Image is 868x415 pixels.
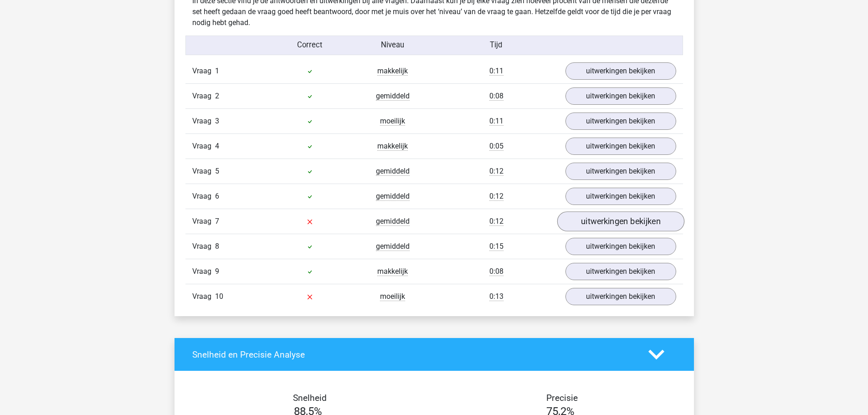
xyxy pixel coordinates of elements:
span: 8 [215,242,219,251]
span: makkelijk [377,142,408,151]
span: Vraag [192,291,215,302]
span: Vraag [192,166,215,177]
span: 0:15 [489,242,503,251]
span: 0:05 [489,142,503,151]
a: uitwerkingen bekijken [565,113,676,130]
span: 0:08 [489,92,503,101]
span: gemiddeld [376,192,410,201]
a: uitwerkingen bekijken [565,238,676,255]
span: Vraag [192,241,215,252]
div: Tijd [434,40,558,51]
span: makkelijk [377,67,408,76]
div: Correct [268,40,351,51]
div: Niveau [351,40,434,51]
span: moeilijk [380,292,405,301]
span: Vraag [192,91,215,102]
span: Vraag [192,216,215,227]
span: 3 [215,117,219,125]
a: uitwerkingen bekijken [557,212,684,232]
span: Vraag [192,141,215,152]
span: 2 [215,92,219,100]
span: Vraag [192,116,215,127]
span: gemiddeld [376,92,410,101]
h4: Snelheid en Precisie Analyse [192,349,635,360]
h4: Snelheid [192,393,427,403]
span: 6 [215,192,219,200]
span: 0:13 [489,292,503,301]
span: gemiddeld [376,167,410,176]
a: uitwerkingen bekijken [565,138,676,155]
span: Vraag [192,66,215,77]
a: uitwerkingen bekijken [565,288,676,305]
span: 0:12 [489,167,503,176]
h4: Precisie [445,393,680,403]
span: 9 [215,267,219,276]
span: makkelijk [377,267,408,276]
span: Vraag [192,191,215,202]
span: gemiddeld [376,242,410,251]
a: uitwerkingen bekijken [565,188,676,205]
span: 7 [215,217,219,225]
span: 5 [215,167,219,175]
span: 0:11 [489,67,503,76]
a: uitwerkingen bekijken [565,62,676,80]
span: Vraag [192,266,215,277]
span: 0:11 [489,117,503,126]
a: uitwerkingen bekijken [565,87,676,105]
span: moeilijk [380,117,405,126]
span: 1 [215,67,219,75]
span: 0:12 [489,192,503,201]
span: 0:08 [489,267,503,276]
span: 10 [215,292,223,301]
span: 0:12 [489,217,503,226]
a: uitwerkingen bekijken [565,163,676,180]
span: 4 [215,142,219,150]
span: gemiddeld [376,217,410,226]
a: uitwerkingen bekijken [565,263,676,280]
